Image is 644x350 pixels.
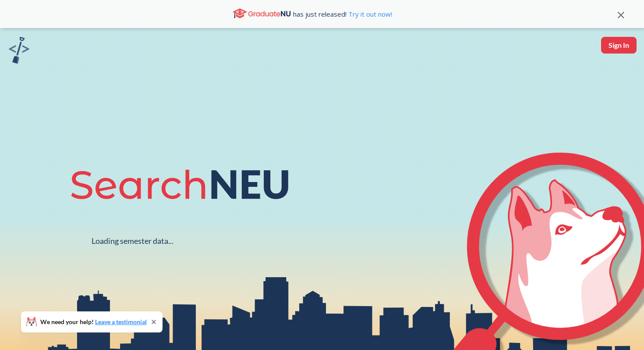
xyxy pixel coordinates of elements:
[293,9,392,19] span: has just released!
[40,319,147,325] span: We need your help!
[9,37,29,66] a: sandbox logo
[601,37,637,54] button: Sign In
[9,37,29,64] img: sandbox logo
[347,10,392,18] a: Try it out now!
[92,236,173,246] div: Loading semester data...
[95,318,147,325] a: Leave a testimonial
